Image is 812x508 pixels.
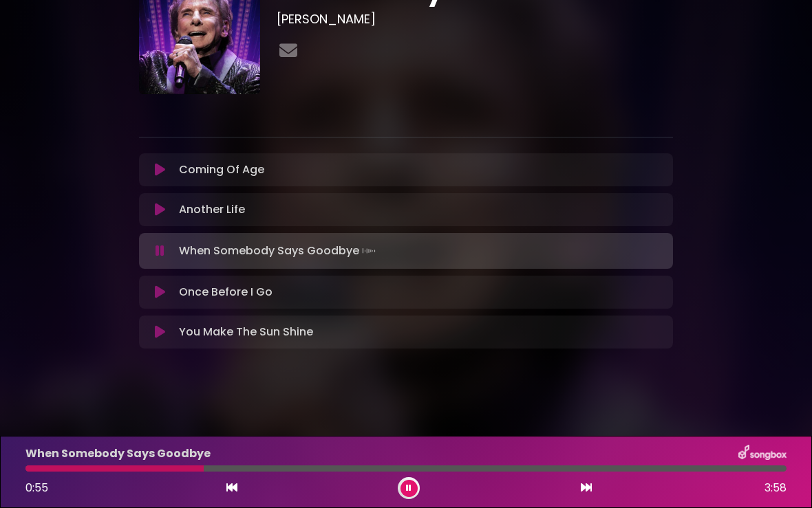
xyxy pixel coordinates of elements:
[359,241,378,261] img: waveform4.gif
[179,201,245,218] p: Another Life
[179,284,273,300] p: Once Before I Go
[179,324,313,340] p: You Make The Sun Shine
[179,241,378,261] p: When Somebody Says Goodbye
[179,162,264,178] p: Coming Of Age
[277,12,673,27] h3: [PERSON_NAME]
